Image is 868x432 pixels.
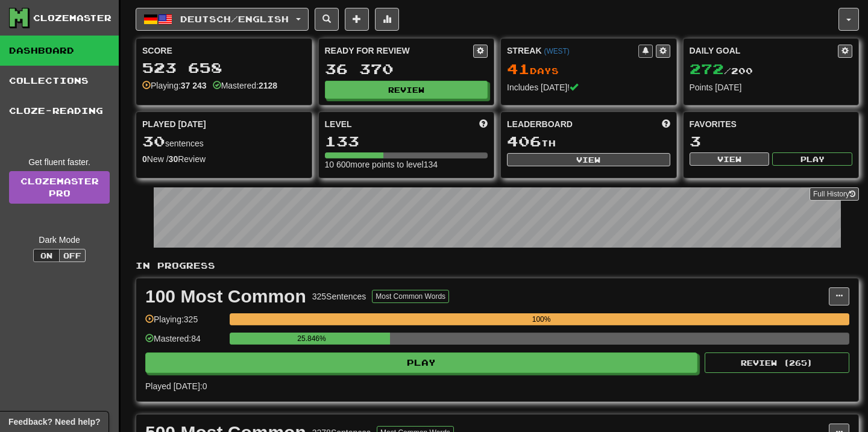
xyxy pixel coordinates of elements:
[507,118,573,130] span: Leaderboard
[690,81,853,93] div: Points [DATE]
[180,14,289,24] span: Deutsch / English
[9,156,110,168] div: Get fluent faster.
[259,81,277,90] strong: 2128
[690,118,853,130] div: Favorites
[507,61,670,77] div: Day s
[142,118,206,130] span: Played [DATE]
[145,381,207,391] span: Played [DATE]: 0
[662,118,670,130] span: This week in points, UTC
[213,80,277,92] div: Mastered:
[690,45,838,58] div: Daily Goal
[325,158,488,171] div: 10 600 more points to level 134
[233,333,389,345] div: 25.846%
[181,81,207,90] strong: 37 243
[312,290,366,302] div: 325 Sentences
[145,333,224,352] div: Mastered: 84
[690,60,724,77] span: 272
[325,118,352,130] span: Level
[690,152,770,166] button: View
[142,80,207,92] div: Playing:
[142,134,306,149] div: sentences
[33,249,60,262] button: On
[690,134,853,149] div: 3
[145,287,306,305] div: 100 Most Common
[142,45,306,57] div: Score
[690,66,753,76] span: / 200
[325,61,488,77] div: 36 370
[9,234,110,246] div: Dark Mode
[142,60,306,75] div: 523 658
[372,290,449,303] button: Most Common Words
[145,352,697,373] button: Play
[507,133,541,149] span: 406
[507,153,670,166] button: View
[142,153,306,165] div: New / Review
[233,313,849,325] div: 100%
[479,118,488,130] span: Score more points to level up
[507,60,530,77] span: 41
[59,249,86,262] button: Off
[9,171,110,204] a: ClozemasterPro
[810,187,859,201] button: Full History
[507,45,638,57] div: Streak
[544,47,569,55] a: (WEST)
[507,134,670,149] div: th
[136,8,309,31] button: Deutsch/English
[345,8,369,31] button: Add sentence to collection
[772,152,852,166] button: Play
[507,81,670,93] div: Includes [DATE]!
[142,133,165,149] span: 30
[33,12,112,24] div: Clozemaster
[375,8,399,31] button: More stats
[142,154,147,164] strong: 0
[136,260,859,272] p: In Progress
[705,352,849,373] button: Review (265)
[325,81,488,99] button: Review
[169,154,178,164] strong: 30
[325,134,488,149] div: 133
[325,45,474,57] div: Ready for Review
[315,8,339,31] button: Search sentences
[8,416,100,428] span: Open feedback widget
[145,313,224,333] div: Playing: 325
